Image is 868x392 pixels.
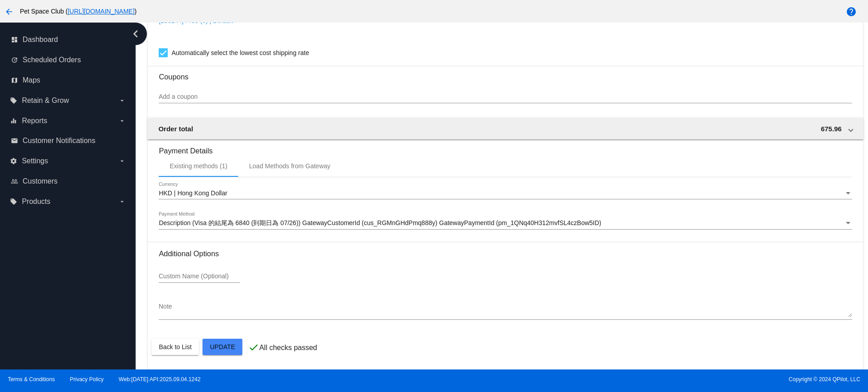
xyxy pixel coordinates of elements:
span: Scheduled Orders [23,56,81,64]
i: chevron_left [128,27,143,41]
a: map Maps [11,73,126,88]
i: update [11,56,18,64]
mat-select: Currency [159,190,852,197]
i: people_outline [11,178,18,185]
a: Terms & Conditions [8,376,55,383]
span: Description (Visa 的結尾為 6840 (到期日為 07/26)) GatewayCustomerId (cus_RGMnGHdPmq888y) GatewayPaymentId... [159,219,601,226]
a: Privacy Policy [70,376,104,383]
mat-expansion-panel-header: Order total 675.96 [147,118,863,139]
a: update Scheduled Orders [11,53,126,67]
h3: Payment Details [159,140,852,155]
h3: Additional Options [159,249,852,258]
div: Load Methods from Gateway [249,162,330,170]
span: Update [210,343,235,350]
a: [URL][DOMAIN_NAME] [68,8,135,15]
i: arrow_drop_down [118,97,126,104]
span: Customers [23,177,57,185]
mat-icon: arrow_back [4,6,14,17]
span: Pet Space Club ( ) [20,8,137,15]
p: All checks passed [259,344,317,352]
span: Retain & Grow [22,97,69,105]
i: arrow_drop_down [118,198,126,205]
i: local_offer [10,97,17,104]
input: Custom Name (Optional) [159,273,240,280]
a: Web:[DATE] API:2025.09.04.1242 [119,376,201,383]
span: Order total [158,125,193,133]
span: Maps [23,76,40,84]
span: HKD | Hong Kong Dollar [159,189,227,197]
i: arrow_drop_down [118,157,126,165]
i: email [11,137,18,144]
a: people_outline Customers [11,174,126,189]
mat-icon: check [248,342,259,353]
i: dashboard [11,36,18,43]
input: Add a coupon [159,93,852,101]
span: 675.96 [821,125,842,133]
span: Back to List [159,343,191,350]
span: Reports [22,117,47,125]
a: email Customer Notifications [11,134,126,148]
div: Existing methods (1) [170,162,227,170]
span: Automatically select the lowest cost shipping rate [171,47,309,58]
i: settings [10,157,17,165]
mat-icon: help [846,6,857,17]
mat-select: Payment Method [159,220,852,227]
a: dashboard Dashboard [11,32,126,47]
i: local_offer [10,198,17,205]
span: Copyright © 2024 QPilot, LLC [442,376,860,383]
i: arrow_drop_down [118,117,126,125]
span: Dashboard [23,36,58,44]
button: Update [203,339,242,355]
span: Products [22,198,50,206]
i: map [11,77,18,84]
span: Customer Notifications [23,137,95,145]
button: Back to List [151,339,198,355]
span: Settings [22,157,48,165]
h3: Coupons [159,66,852,81]
i: equalizer [10,117,17,125]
